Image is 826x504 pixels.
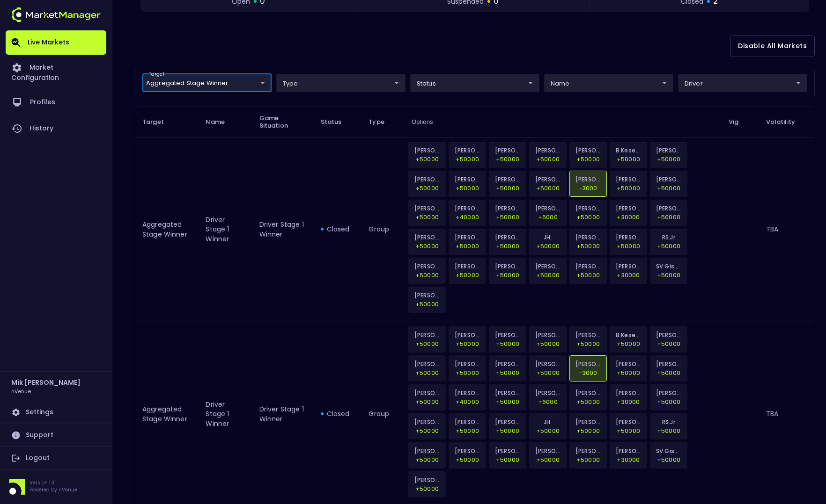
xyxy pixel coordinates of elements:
h2: Mik [PERSON_NAME] [11,377,81,388]
p: [PERSON_NAME] [575,146,601,155]
span: Volatility [766,118,807,126]
a: Live Markets [6,30,106,55]
p: B.Keselowski [616,331,641,339]
div: closed [321,409,354,418]
p: +50000 [575,213,601,222]
p: +50000 [495,339,520,348]
span: Type [369,118,397,126]
div: target [276,74,406,92]
p: +50000 [495,426,520,435]
p: +50000 [656,242,681,251]
p: +50000 [535,339,560,348]
p: +50000 [414,300,440,309]
p: [PERSON_NAME] [575,331,601,339]
p: +50000 [495,368,520,377]
p: [PERSON_NAME] [495,331,520,339]
p: [PERSON_NAME] [455,389,480,397]
p: +50000 [495,184,520,193]
p: [PERSON_NAME] [414,291,440,300]
p: [PERSON_NAME] [495,175,520,184]
p: +50000 [656,426,681,435]
p: [PERSON_NAME] [535,331,560,339]
p: +50000 [535,271,560,280]
p: [PERSON_NAME] [535,175,560,184]
p: +50000 [495,155,520,164]
p: [PERSON_NAME] [495,446,520,455]
p: [PERSON_NAME] [575,175,601,184]
p: [PERSON_NAME] [414,175,440,184]
p: Version 1.31 [29,479,77,486]
p: [PERSON_NAME] [616,262,641,271]
p: +50000 [414,368,440,377]
th: Options [404,107,721,137]
p: B.Keselowski [616,146,641,155]
p: +50000 [455,426,480,435]
p: +50000 [535,426,560,435]
p: +6000 [535,397,560,406]
p: [PERSON_NAME] [575,389,601,397]
p: +30000 [616,397,641,406]
p: +50000 [414,184,440,193]
p: +50000 [656,155,681,164]
p: [PERSON_NAME] [575,418,601,426]
p: Powered by nVenue [29,486,77,493]
p: [PERSON_NAME] [616,446,641,455]
p: [PERSON_NAME] [414,146,440,155]
p: JH.[PERSON_NAME] [535,233,560,242]
p: +50000 [616,368,641,377]
p: [PERSON_NAME] [455,331,480,339]
p: +50000 [616,242,641,251]
p: +50000 [455,271,480,280]
p: +50000 [455,455,480,464]
button: Disable All Markets [730,35,815,57]
p: +50000 [495,397,520,406]
p: [PERSON_NAME] [455,175,480,184]
p: [PERSON_NAME] [616,418,641,426]
td: Driver Stage 1 Winner [198,137,251,322]
p: [PERSON_NAME] [414,233,440,242]
p: [PERSON_NAME] [414,418,440,426]
p: [PERSON_NAME] [495,146,520,155]
a: History [6,115,106,142]
p: +50000 [535,368,560,377]
p: [PERSON_NAME] [414,475,440,484]
p: +50000 [414,213,440,222]
p: [PERSON_NAME] [656,360,681,368]
p: [PERSON_NAME] [455,262,480,271]
p: SV.Gisbergen [656,262,681,271]
p: +50000 [575,397,601,406]
p: [PERSON_NAME] [656,331,681,339]
p: [PERSON_NAME] [656,175,681,184]
p: [PERSON_NAME] [414,262,440,271]
p: [PERSON_NAME] [535,146,560,155]
p: [PERSON_NAME] [455,233,480,242]
p: [PERSON_NAME] [616,233,641,242]
p: [PERSON_NAME] [575,446,601,455]
p: [PERSON_NAME]Logano [535,389,560,397]
p: [PERSON_NAME] [535,446,560,455]
span: Game Situation [259,115,306,130]
div: target [544,74,673,92]
h3: nVenue [11,388,31,395]
p: +30000 [616,271,641,280]
p: +50000 [616,184,641,193]
span: Status [321,118,354,126]
p: [PERSON_NAME] [656,146,681,155]
p: +30000 [616,213,641,222]
p: [PERSON_NAME] [495,233,520,242]
p: +50000 [455,368,480,377]
p: +50000 [616,426,641,435]
p: [PERSON_NAME] [616,175,641,184]
p: [PERSON_NAME] [495,204,520,213]
p: -3000 [575,184,601,193]
p: +50000 [656,455,681,464]
p: [PERSON_NAME]Logano [535,204,560,213]
p: RS.Jr [656,233,681,242]
p: +50000 [455,242,480,251]
p: +50000 [495,242,520,251]
p: [PERSON_NAME] [414,360,440,368]
p: +50000 [414,271,440,280]
p: +50000 [575,339,601,348]
p: [PERSON_NAME] [414,204,440,213]
p: [PERSON_NAME] [455,360,480,368]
